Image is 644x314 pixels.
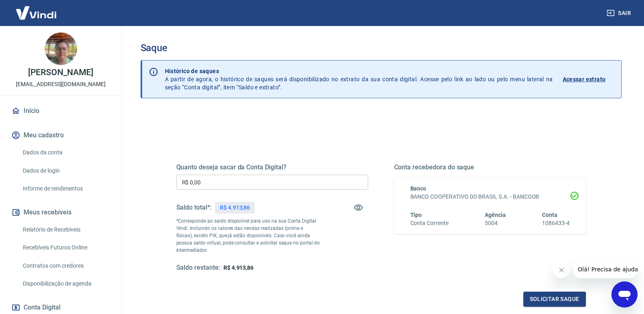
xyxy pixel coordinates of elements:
p: [PERSON_NAME] [28,68,93,77]
p: Acessar extrato [563,75,606,83]
h6: 5004 [485,219,506,227]
h5: Conta recebedora do saque [394,163,586,171]
h5: Saldo total*: [176,204,212,212]
a: Recebíveis Futuros Online [20,239,112,256]
button: Meu cadastro [10,126,112,144]
a: Informe de rendimentos [20,180,112,197]
button: Sair [605,6,634,21]
a: Início [10,102,112,120]
p: A partir de agora, o histórico de saques será disponibilizado no extrato da sua conta digital. Ac... [165,67,553,91]
span: Agência [485,212,506,218]
h6: Conta Corrente [410,219,449,227]
a: Dados da conta [20,144,112,161]
span: Banco [410,185,427,192]
span: Conta [542,212,557,218]
a: Relatório de Recebíveis [20,221,112,238]
span: R$ 4.913,86 [223,264,254,271]
p: *Corresponde ao saldo disponível para uso na sua Conta Digital Vindi. Incluindo os valores das ve... [176,217,320,254]
button: Solicitar saque [523,292,586,307]
a: Dados de login [20,162,112,179]
img: a8737308-4f3a-4c6b-a147-ad0199b9485e.jpeg [45,32,77,65]
h5: Quanto deseja sacar da Conta Digital? [176,163,368,171]
h6: 1086433-4 [542,219,570,227]
button: Meus recebíveis [10,204,112,221]
h6: BANCO COOPERATIVO DO BRASIL S.A. - BANCOOB [410,193,570,201]
a: Disponibilização de agenda [20,275,112,292]
img: Vindi [10,0,63,25]
h5: Saldo restante: [176,264,220,272]
iframe: Botão para abrir a janela de mensagens [611,282,637,308]
a: Contratos com credores [20,258,112,274]
p: [EMAIL_ADDRESS][DOMAIN_NAME] [16,80,106,89]
p: Histórico de saques [165,67,553,75]
span: Olá! Precisa de ajuda? [5,6,68,12]
span: Tipo [410,212,422,218]
p: R$ 4.913,86 [220,204,250,212]
iframe: Mensagem da empresa [573,260,637,278]
h3: Saque [141,42,622,54]
iframe: Fechar mensagem [553,262,570,278]
a: Acessar extrato [563,67,615,91]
